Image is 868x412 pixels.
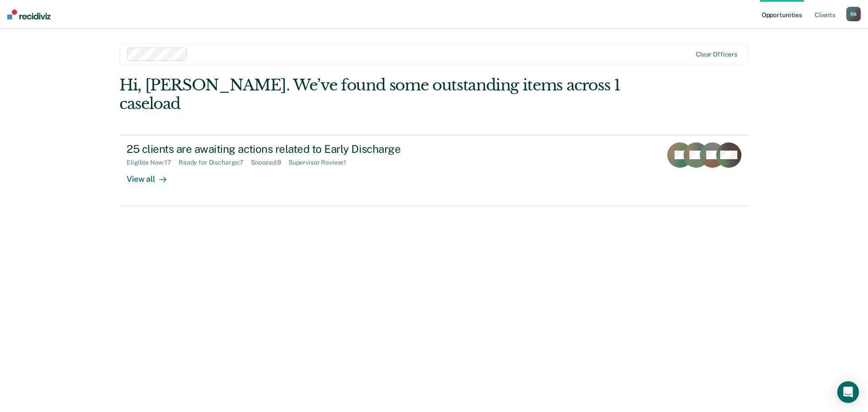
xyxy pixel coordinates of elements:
[119,135,749,206] a: 25 clients are awaiting actions related to Early DischargeEligible Now:17Ready for Discharge:7Sno...
[127,142,444,156] div: 25 clients are awaiting actions related to Early Discharge
[846,7,861,21] button: RB
[127,166,177,184] div: View all
[837,381,859,403] div: Open Intercom Messenger
[119,76,623,113] div: Hi, [PERSON_NAME]. We’ve found some outstanding items across 1 caseload
[127,159,179,166] div: Eligible Now : 17
[696,51,737,58] div: Clear officers
[288,159,354,166] div: Supervisor Review : 1
[7,9,51,19] img: Recidiviz
[179,159,251,166] div: Ready for Discharge : 7
[251,159,288,166] div: Snoozed : 9
[846,7,861,21] div: R B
